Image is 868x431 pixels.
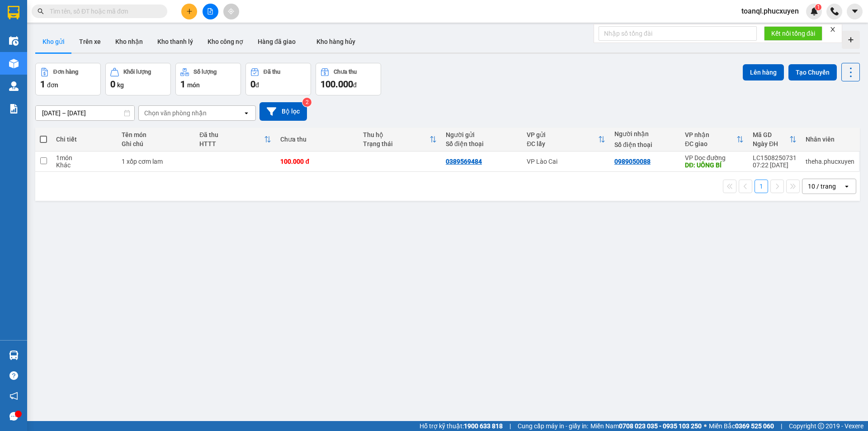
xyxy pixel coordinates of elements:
[199,131,264,138] div: Đã thu
[40,79,45,90] span: 1
[788,64,837,81] button: Tạo Chuyến
[36,106,134,120] input: Select a date range.
[321,79,353,90] span: 100.000
[334,69,357,75] div: Chưa thu
[806,158,854,165] div: theha.phucxuyen
[35,63,101,95] button: Đơn hàng1đơn
[123,69,151,75] div: Khối lượng
[685,154,744,161] div: VP Dọc đường
[619,422,702,430] strong: 0708 023 035 - 0935 103 250
[9,104,19,114] img: solution-icon
[363,140,429,147] div: Trạng thái
[518,421,588,431] span: Cung cấp máy in - giấy in:
[56,154,113,161] div: 1 món
[685,161,744,169] div: DĐ: UÔNG BÍ
[755,180,768,193] button: 1
[117,81,124,89] span: kg
[203,4,218,19] button: file-add
[680,128,748,152] th: Toggle SortBy
[614,141,676,148] div: Số điện thoại
[47,81,58,89] span: đơn
[830,7,839,15] img: phone-icon
[105,63,171,95] button: Khối lượng0kg
[316,38,355,45] span: Kho hàng hủy
[108,31,150,52] button: Kho nhận
[9,59,19,68] img: warehouse-icon
[228,8,234,14] span: aim
[734,5,806,17] span: toanql.phucxuyen
[180,79,185,90] span: 1
[446,140,518,147] div: Số điện thoại
[527,158,605,165] div: VP Lào Cai
[280,136,354,143] div: Chưa thu
[193,69,217,75] div: Số lượng
[522,128,610,152] th: Toggle SortBy
[9,81,19,91] img: warehouse-icon
[264,69,280,75] div: Đã thu
[9,371,18,380] span: question-circle
[122,158,190,165] div: 1 xốp cơm lam
[186,8,193,14] span: plus
[842,31,860,49] div: Tạo kho hàng mới
[316,63,381,95] button: Chưa thu100.000đ
[353,81,357,89] span: đ
[250,79,255,90] span: 0
[808,182,836,191] div: 10 / trang
[8,6,19,19] img: logo-vxr
[144,109,207,118] div: Chọn văn phòng nhận
[446,131,518,138] div: Người gửi
[818,423,824,429] span: copyright
[509,421,511,431] span: |
[753,131,789,138] div: Mã GD
[748,128,801,152] th: Toggle SortBy
[122,140,190,147] div: Ghi chú
[50,6,156,16] input: Tìm tên, số ĐT hoặc mã đơn
[363,131,429,138] div: Thu hộ
[527,131,598,138] div: VP gửi
[181,4,197,19] button: plus
[122,131,190,138] div: Tên món
[843,183,850,190] svg: open
[35,31,72,52] button: Kho gửi
[195,128,276,152] th: Toggle SortBy
[9,350,19,360] img: warehouse-icon
[56,136,113,143] div: Chi tiết
[764,26,822,41] button: Kết nối tổng đài
[847,4,863,19] button: caret-down
[175,63,241,95] button: Số lượng1món
[753,161,797,169] div: 07:22 [DATE]
[446,158,482,165] div: 0389569484
[199,140,264,147] div: HTTT
[781,421,782,431] span: |
[302,98,311,107] sup: 2
[56,161,113,169] div: Khác
[207,8,213,14] span: file-add
[9,412,18,421] span: message
[259,102,307,121] button: Bộ lọc
[816,4,820,10] span: 1
[280,158,354,165] div: 100.000 đ
[255,81,259,89] span: đ
[806,136,854,143] div: Nhân viên
[527,140,598,147] div: ĐC lấy
[614,158,651,165] div: 0989050088
[830,26,836,33] span: close
[709,421,774,431] span: Miền Bắc
[420,421,503,431] span: Hỗ trợ kỹ thuật:
[150,31,200,52] button: Kho thanh lý
[590,421,702,431] span: Miền Nam
[464,422,503,430] strong: 1900 633 818
[735,422,774,430] strong: 0369 525 060
[53,69,78,75] div: Đơn hàng
[771,28,815,38] span: Kết nối tổng đài
[753,140,789,147] div: Ngày ĐH
[359,128,441,152] th: Toggle SortBy
[815,4,821,10] sup: 1
[72,31,108,52] button: Trên xe
[9,36,19,46] img: warehouse-icon
[685,140,736,147] div: ĐC giao
[243,109,250,117] svg: open
[810,7,818,15] img: icon-new-feature
[38,8,44,14] span: search
[614,130,676,137] div: Người nhận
